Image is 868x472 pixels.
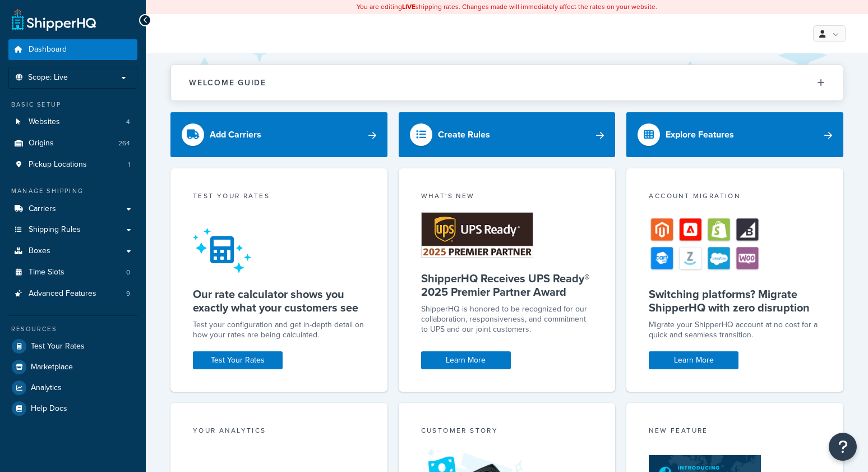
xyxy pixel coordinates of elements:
[193,287,365,314] h5: Our rate calculator shows you exactly what your customers see
[8,154,137,175] li: Pickup Locations
[126,117,130,127] span: 4
[626,112,843,157] a: Explore Features
[649,320,821,340] div: Migrate your ShipperHQ account at no cost for a quick and seamless transition.
[28,73,68,83] span: Scope: Live
[31,342,85,351] span: Test Your Rates
[118,139,130,148] span: 264
[421,304,593,334] p: ShipperHQ is honored to be recognized for our collaboration, responsiveness, and commitment to UP...
[31,363,73,372] span: Marketplace
[8,39,137,60] a: Dashboard
[210,127,261,143] div: Add Carriers
[29,246,50,256] span: Boxes
[29,204,56,214] span: Carriers
[126,268,130,277] span: 0
[8,199,137,219] a: Carriers
[649,425,821,438] div: New Feature
[8,262,137,283] a: Time Slots0
[8,154,137,175] a: Pickup Locations1
[8,112,137,132] a: Websites4
[438,127,490,143] div: Create Rules
[193,191,365,204] div: Test your rates
[193,320,365,340] div: Test your configuration and get in-depth detail on how your rates are being calculated.
[29,45,67,54] span: Dashboard
[421,425,593,438] div: Customer Story
[8,336,137,356] a: Test Your Rates
[193,425,365,438] div: Your Analytics
[189,79,266,87] h2: Welcome Guide
[8,186,137,196] div: Manage Shipping
[649,191,821,204] div: Account Migration
[29,160,87,169] span: Pickup Locations
[649,287,821,314] h5: Switching platforms? Migrate ShipperHQ with zero disruption
[170,112,387,157] a: Add Carriers
[8,283,137,304] a: Advanced Features9
[8,283,137,304] li: Advanced Features
[8,241,137,262] a: Boxes
[8,133,137,154] a: Origins264
[649,351,738,369] a: Learn More
[8,112,137,132] li: Websites
[29,289,96,299] span: Advanced Features
[31,404,67,414] span: Help Docs
[421,191,593,204] div: What's New
[31,383,62,393] span: Analytics
[8,324,137,334] div: Resources
[128,160,130,169] span: 1
[8,219,137,240] a: Shipping Rules
[8,357,137,377] a: Marketplace
[8,378,137,398] a: Analytics
[29,225,81,235] span: Shipping Rules
[29,268,64,277] span: Time Slots
[421,272,593,299] h5: ShipperHQ Receives UPS Ready® 2025 Premier Partner Award
[421,351,511,369] a: Learn More
[8,133,137,154] li: Origins
[171,65,843,100] button: Welcome Guide
[666,127,734,143] div: Explore Features
[126,289,130,299] span: 9
[29,139,54,148] span: Origins
[8,398,137,419] a: Help Docs
[29,117,60,127] span: Websites
[193,351,283,369] a: Test Your Rates
[399,112,616,157] a: Create Rules
[8,262,137,283] li: Time Slots
[8,100,137,109] div: Basic Setup
[402,2,415,12] b: LIVE
[829,433,857,461] button: Open Resource Center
